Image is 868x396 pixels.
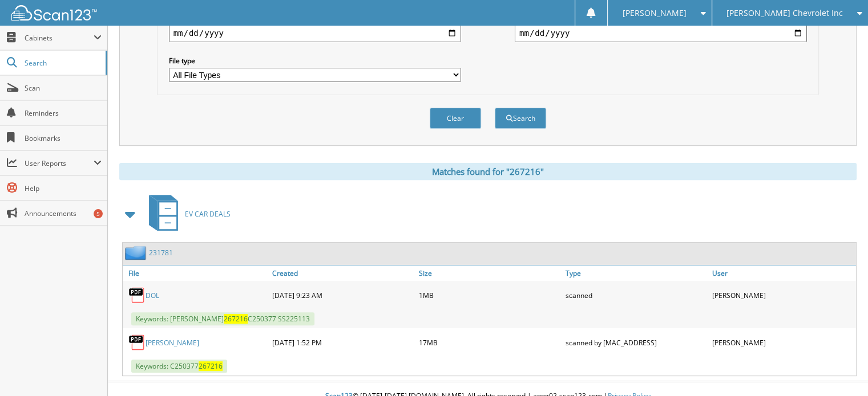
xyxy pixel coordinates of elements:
[131,312,314,325] span: Keywords: [PERSON_NAME] C250377 SS225113
[430,108,481,129] button: Clear
[269,331,416,354] div: [DATE] 1:52 PM
[25,108,102,118] span: Reminders
[25,58,100,68] span: Search
[119,163,857,180] div: Matches found for "267216"
[416,284,563,307] div: 1MB
[709,331,856,354] div: [PERSON_NAME]
[149,248,173,258] a: 231781
[199,361,223,371] span: 267216
[131,360,227,373] span: Keywords: C250377
[224,314,248,324] span: 267216
[125,246,149,260] img: folder2.png
[11,5,97,21] img: scan123-logo-white.svg
[142,191,231,236] a: EV CAR DEALS
[94,209,103,218] div: 5
[146,291,159,300] a: DOL
[269,284,416,307] div: [DATE] 9:23 AM
[515,24,807,42] input: end
[709,284,856,307] div: [PERSON_NAME]
[146,338,199,348] a: [PERSON_NAME]
[25,158,94,168] span: User Reports
[128,334,146,351] img: PDF.png
[25,133,102,143] span: Bookmarks
[563,331,709,354] div: scanned by [MAC_ADDRESS]
[269,266,416,281] a: Created
[563,266,709,281] a: Type
[128,287,146,304] img: PDF.png
[416,266,563,281] a: Size
[563,284,709,307] div: scanned
[622,10,686,17] span: [PERSON_NAME]
[25,33,94,43] span: Cabinets
[169,56,461,66] label: File type
[709,266,856,281] a: User
[726,10,843,17] span: [PERSON_NAME] Chevrolet Inc
[169,24,461,42] input: start
[416,331,563,354] div: 17MB
[811,341,868,396] iframe: Chat Widget
[123,266,269,281] a: File
[495,108,546,129] button: Search
[25,83,102,93] span: Scan
[25,183,102,193] span: Help
[25,209,102,218] span: Announcements
[185,209,231,219] span: EV CAR DEALS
